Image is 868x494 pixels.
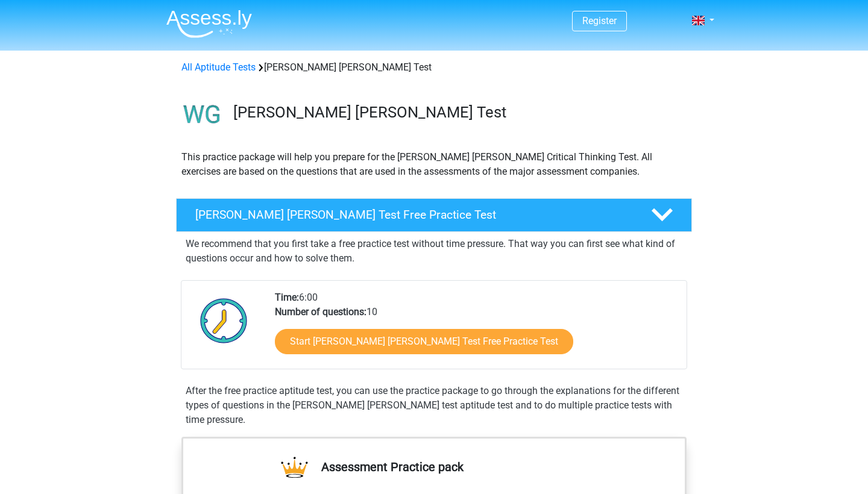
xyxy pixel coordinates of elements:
[275,329,573,354] a: Start [PERSON_NAME] [PERSON_NAME] Test Free Practice Test
[582,15,617,27] a: Register
[181,384,687,427] div: After the free practice aptitude test, you can use the practice package to go through the explana...
[275,306,366,317] b: Number of questions:
[177,60,691,75] div: [PERSON_NAME] [PERSON_NAME] Test
[193,290,254,351] img: Clock
[181,150,687,179] p: This practice package will help you prepare for the [PERSON_NAME] [PERSON_NAME] Critical Thinking...
[266,290,686,369] div: 6:00 10
[177,89,228,140] img: watson glaser test
[275,292,299,303] b: Time:
[166,10,252,38] img: Assessly
[186,237,682,266] p: We recommend that you first take a free practice test without time pressure. That way you can fir...
[233,103,682,122] h3: [PERSON_NAME] [PERSON_NAME] Test
[181,61,256,73] a: All Aptitude Tests
[171,198,697,232] a: [PERSON_NAME] [PERSON_NAME] Test Free Practice Test
[195,208,632,222] h4: [PERSON_NAME] [PERSON_NAME] Test Free Practice Test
